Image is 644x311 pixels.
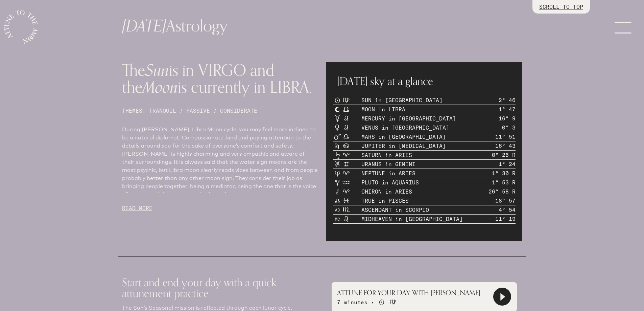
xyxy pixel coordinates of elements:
[122,18,522,35] h1: Astrology
[492,151,516,159] p: 0° 26 R
[337,288,480,298] p: ATTUNE FOR YOUR DAY WITH [PERSON_NAME]
[361,178,419,186] p: PLUTO in AQUARIUS
[499,114,516,123] p: 16° 9
[361,151,412,159] p: SATURN in ARIES
[361,133,446,141] p: MARS in [GEOGRAPHIC_DATA]
[361,197,409,205] p: TRUE in PISCES
[361,142,446,150] p: JUPITER in [MEDICAL_DATA]
[122,126,318,199] p: During [PERSON_NAME], Libra Moon cycle, you may feel more inclined to be a natural diplomat. Comp...
[122,62,318,96] h1: The is in VIRGO and the is currently in LIBRA.
[337,299,374,306] span: 7 minutes •
[495,197,516,205] p: 18° 57
[499,96,516,104] p: 2° 46
[361,187,412,196] p: CHIRON in ARIES
[502,124,516,132] p: 0° 3
[122,107,318,115] div: THEMES: TRANQUIL / PASSIVE / CONSIDERATE
[492,178,516,186] p: 1° 53 R
[361,169,415,177] p: NEPTUNE in ARIES
[337,73,511,89] h2: [DATE] sky at a glance
[361,124,449,132] p: VENUS in [GEOGRAPHIC_DATA]
[492,169,516,177] p: 1° 30 R
[142,74,178,101] span: Moon
[122,271,318,304] h1: Start and end your day with a quick attunement practice
[122,204,318,212] p: READ MORE
[499,206,516,214] p: 4° 54
[499,105,516,113] p: 1° 47
[361,160,415,168] p: URANUS in GEMINI
[361,105,405,113] p: MOON in LIBRA
[539,3,583,11] p: SCROLL TO TOP
[361,206,429,214] p: ASCENDANT in SCORPIO
[488,187,516,196] p: 26° 58 R
[495,215,516,223] p: 11° 19
[361,96,443,104] p: SUN in [GEOGRAPHIC_DATA]
[361,215,463,223] p: MIDHEAVEN in [GEOGRAPHIC_DATA]
[145,57,169,84] span: Sun
[499,160,516,168] p: 1° 24
[495,133,516,141] p: 11° 51
[361,114,456,123] p: MERCURY in [GEOGRAPHIC_DATA]
[495,142,516,150] p: 16° 43
[122,13,166,40] span: [DATE]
